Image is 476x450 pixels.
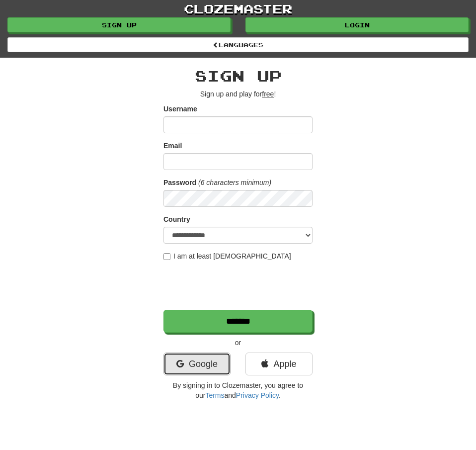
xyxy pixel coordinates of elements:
[163,253,170,260] input: I am at least [DEMOGRAPHIC_DATA]
[163,338,313,348] p: or
[163,266,315,305] iframe: reCAPTCHA
[198,179,271,186] em: (6 characters minimum)
[245,353,313,375] a: Apple
[262,90,274,98] u: free
[163,380,313,400] p: By signing in to Clozemaster, you agree to our and .
[7,37,469,52] a: Languages
[163,141,182,151] label: Email
[236,391,279,399] a: Privacy Policy
[163,104,197,114] label: Username
[163,178,196,187] label: Password
[245,17,469,32] a: Login
[163,68,313,84] h2: Sign up
[163,353,231,375] a: Google
[7,17,231,32] a: Sign up
[163,214,190,224] label: Country
[163,251,291,261] label: I am at least [DEMOGRAPHIC_DATA]
[163,89,313,99] p: Sign up and play for !
[205,391,224,399] a: Terms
